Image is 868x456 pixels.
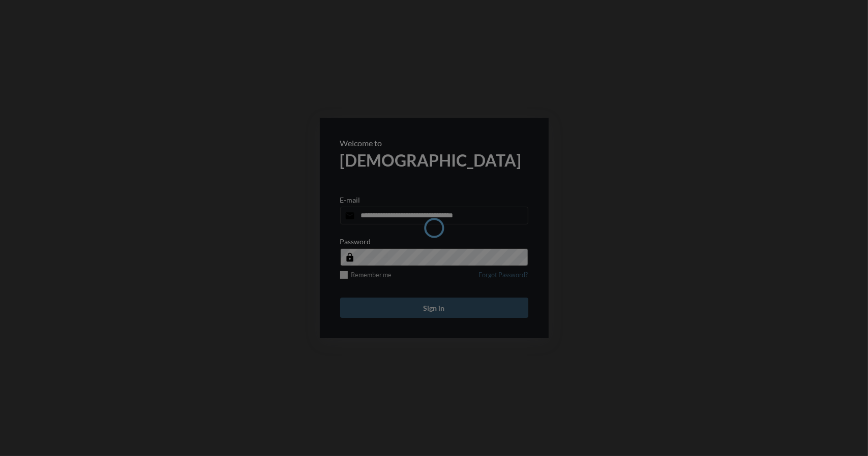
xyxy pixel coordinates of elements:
[340,150,528,170] h2: [DEMOGRAPHIC_DATA]
[340,298,528,318] button: Sign in
[340,271,392,279] label: Remember me
[340,138,528,148] p: Welcome to
[340,196,361,204] p: E-mail
[340,237,371,246] p: Password
[479,271,528,285] a: Forgot Password?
